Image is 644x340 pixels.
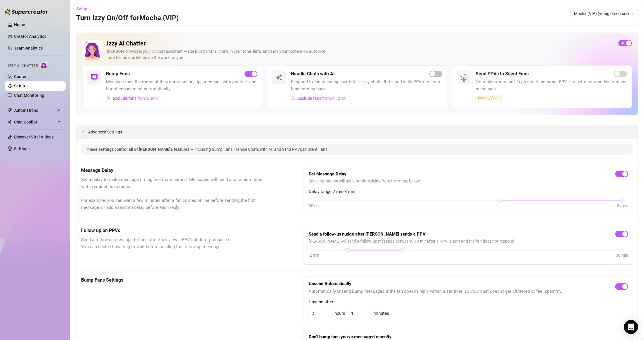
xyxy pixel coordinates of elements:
[309,171,347,177] strong: Set Message Delay
[81,128,88,135] div: expanded
[14,146,30,151] a: Settings
[88,129,122,135] span: Advanced Settings
[476,70,529,77] h5: Send PPVs to Silent Fans
[291,70,335,77] h5: Handle Chats with AI
[309,178,628,184] span: Each interaction will get a random delay from the range below.
[309,299,628,306] span: Unsend after:
[107,40,614,47] h2: Izzy AI Chatter
[476,79,627,92] span: No reply from a fan? Try a smart, personal PPV — a better alternative to mass messages.
[5,9,49,15] img: logo-BBDzfeDw.svg
[8,120,11,124] img: Chat Copilot
[309,334,392,339] strong: Don't bump fans you've messaged recently
[14,32,61,41] a: Creator Analytics
[81,167,274,174] h5: Message Delay
[113,96,158,101] span: Exclude fans from Bump
[190,147,329,152] span: — including Bump Fans, Handle Chats with AI, and Send PPVs to Silent Fans.
[14,106,56,115] span: Automations
[106,96,110,100] img: svg%3e
[81,130,85,133] span: expanded
[309,288,563,295] span: Automatically unsend Bump Messages if the fan doesn't reply within a set time, so your chat doesn...
[14,46,43,50] a: Team Analytics
[14,22,25,27] a: Home
[76,4,92,13] button: Setup
[86,147,190,152] span: These settings control all of [PERSON_NAME]'s features
[574,9,635,18] span: Mocha (VIP) (yourgirlmochaa)
[276,74,283,81] img: svg%3e
[310,252,320,258] div: 2 min
[14,117,56,127] span: Chat Copilot
[476,95,502,101] span: Coming Soon
[616,252,628,258] div: 30 min
[81,236,274,250] span: Send a follow-up message to fans after they view a PPV but don't purchase it. You can decide how ...
[106,79,257,92] span: Message fans the moment they come online, tip, or engage with posts — and boost engagement automa...
[624,320,638,334] div: Open Intercom Messenger
[107,48,614,61] div: [PERSON_NAME] is your AI chat assistant — she bumps fans, chats in your tone, flirts, and sells y...
[91,74,98,81] img: svg%3e
[14,135,54,139] a: Discover Viral Videos
[309,281,352,286] strong: Unsend Automatically
[14,74,29,79] a: Content
[309,188,628,195] span: Delay range: 2 min - 3 min
[106,94,158,103] button: Exclude fans from Bump
[14,93,44,98] a: Chat Monitoring
[76,6,87,11] span: Setup
[298,96,345,101] span: Exclude fans from AI Chat
[8,108,12,113] span: thunderbolt
[291,94,346,103] button: Exclude fans from AI Chat
[291,79,442,92] span: Respond to fan messages with AI — Izzy chats, flirts, and sells PPVs to keep fans coming back.
[8,63,38,69] span: Izzy AI Chatter
[40,61,49,69] img: AI Chatter
[291,96,295,100] img: svg%3e
[76,13,179,23] h3: Turn Izzy On/Off for Mocha (VIP)
[309,202,320,209] div: 30 sec
[460,74,469,83] img: silent-fans-ppv-o-N6Mmdf.svg
[81,277,274,284] h5: Bump Fans Settings
[309,238,628,244] span: [PERSON_NAME] will send a follow-up message between 5 - 10 min after a PPV is sent and the fan do...
[82,40,102,60] img: Izzy AI Chatter
[374,310,390,317] span: minutes
[81,227,274,234] h5: Follow up on PPVs
[631,12,635,15] span: team
[106,70,130,77] h5: Bump Fans
[309,231,426,237] strong: Send a follow-up nudge after [PERSON_NAME] sends a PPV
[14,84,25,88] a: Setup
[617,202,627,209] div: 3 min
[334,310,346,317] span: hours
[81,176,274,211] span: Set a delay to make message timing feel more natural. Messages will send at a random time within ...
